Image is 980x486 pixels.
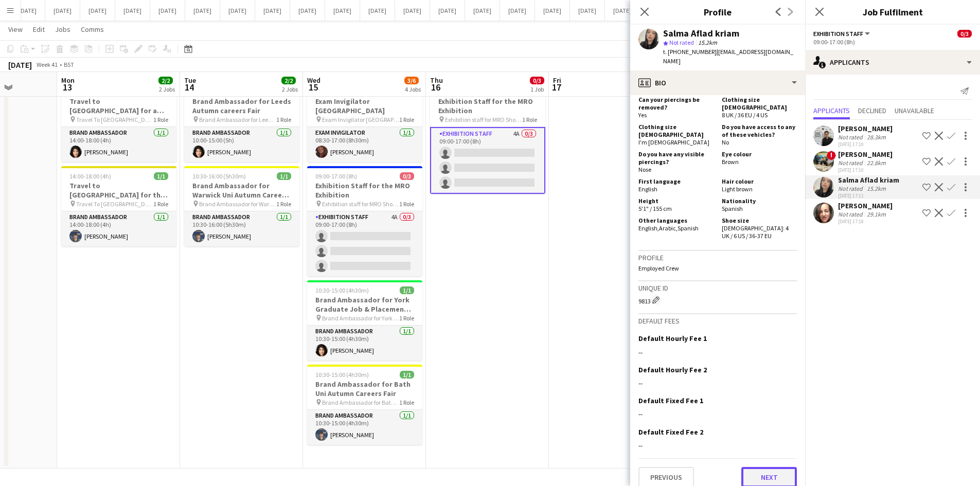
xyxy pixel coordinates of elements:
[722,185,753,193] span: Light brown
[813,30,863,38] span: Exhibition Staff
[29,23,49,36] a: Edit
[360,1,395,21] button: [DATE]
[61,211,176,246] app-card-role: Brand Ambassador1/114:00-18:00 (4h)[PERSON_NAME]
[399,200,414,208] span: 1 Role
[638,409,797,419] div: --
[722,150,797,158] h5: Eye colour
[184,127,299,162] app-card-role: Brand Ambassador1/110:00-15:00 (5h)[PERSON_NAME]
[277,172,291,180] span: 1/1
[199,200,276,208] span: Brand Ambassador for Warwick Uni Autumn Careers Fair
[430,76,443,85] span: Thu
[183,81,196,93] span: 14
[400,286,414,294] span: 1/1
[307,97,422,115] h3: Exam Invigilator [GEOGRAPHIC_DATA]
[60,81,75,93] span: 13
[669,39,694,46] span: Not rated
[306,81,320,93] span: 15
[184,82,299,162] div: 10:00-15:00 (5h)1/1Brand Ambassador for Leeds Autumn careers Fair Brand Ambassador for Leeds Autu...
[290,1,325,21] button: [DATE]
[76,116,153,123] span: Travel To [GEOGRAPHIC_DATA] for Recruitment fair
[630,70,805,95] div: Bio
[638,185,657,193] span: English
[69,172,111,180] span: 14:00-18:00 (4h)
[638,166,651,173] span: Nose
[33,25,45,34] span: Edit
[276,200,291,208] span: 1 Role
[663,48,793,65] span: | [EMAIL_ADDRESS][DOMAIN_NAME]
[322,314,399,322] span: Brand Ambassador for York Graduate Job & Placement Fair fair
[678,224,699,232] span: Spanish
[638,197,714,205] h5: Height
[399,399,414,406] span: 1 Role
[838,192,899,199] div: [DATE] 17:11
[553,76,561,85] span: Fri
[895,107,934,114] span: Unavailable
[10,1,45,21] button: [DATE]
[154,172,168,180] span: 1/1
[722,217,797,224] h5: Shoe size
[76,200,153,208] span: Travel To [GEOGRAPHIC_DATA] for Autumn Careers Fair on [DATE]
[638,396,703,405] h3: Default Fixed Fee 1
[638,283,797,293] h3: Unique ID
[638,224,659,232] span: English ,
[184,211,299,246] app-card-role: Brand Ambassador1/110:30-16:00 (5h30m)[PERSON_NAME]
[77,23,108,36] a: Comms
[638,441,797,450] div: --
[61,166,176,246] app-job-card: 14:00-18:00 (4h)1/1Travel to [GEOGRAPHIC_DATA] for the Autumn Careers fair on [DATE] Travel To [G...
[184,166,299,246] app-job-card: 10:30-16:00 (5h30m)1/1Brand Ambassador for Warwick Uni Autumn Careers Fair Brand Ambassador for W...
[722,205,743,212] span: Spanish
[445,116,522,123] span: Exhibition staff for MRO Show at excel
[430,127,545,194] app-card-role: Exhibition Staff4A0/309:00-17:00 (8h)
[307,280,422,361] app-job-card: 10:30-15:00 (4h30m)1/1Brand Ambassador for York Graduate Job & Placement Fair Brand Ambassador fo...
[638,217,714,224] h5: Other languages
[638,96,714,111] h5: Can your piercings be removed?
[858,107,886,114] span: Declined
[535,1,570,21] button: [DATE]
[61,76,75,85] span: Mon
[865,133,888,141] div: 28.3km
[45,1,80,21] button: [DATE]
[638,111,647,119] span: Yes
[307,76,320,85] span: Wed
[307,166,422,276] div: 09:00-17:00 (8h)0/3Exhibition Staff for the MRO Exhibition Exhibition staff for MRO Show at excel...
[315,286,369,294] span: 10:30-15:00 (4h30m)
[399,116,414,123] span: 1 Role
[638,123,714,138] h5: Clothing size [DEMOGRAPHIC_DATA]
[307,365,422,445] div: 10:30-15:00 (4h30m)1/1Brand Ambassador for Bath Uni Autumn Careers Fair Brand Ambassador for Bath...
[838,124,893,133] div: [PERSON_NAME]
[395,1,430,21] button: [DATE]
[307,326,422,361] app-card-role: Brand Ambassador1/110:30-15:00 (4h30m)[PERSON_NAME]
[430,97,545,115] h3: Exhibition Staff for the MRO Exhibition
[522,116,537,123] span: 1 Role
[8,60,32,70] div: [DATE]
[638,177,714,185] h5: First language
[153,200,168,208] span: 1 Role
[722,224,789,240] span: [DEMOGRAPHIC_DATA]: 4 UK / 6 US / 36-37 EU
[405,85,421,93] div: 4 Jobs
[530,85,544,93] div: 1 Job
[51,23,75,36] a: Jobs
[322,200,399,208] span: Exhibition staff for MRO Show at excel
[220,1,255,21] button: [DATE]
[399,314,414,322] span: 1 Role
[322,399,399,406] span: Brand Ambassador for Bath Uni Autumn Careers Fair
[663,29,739,38] div: Salma Aflad kriam
[255,1,290,21] button: [DATE]
[838,201,893,210] div: [PERSON_NAME]
[61,82,176,162] div: 14:00-18:00 (4h)1/1Travel to [GEOGRAPHIC_DATA] for a recruitment fair Travel To [GEOGRAPHIC_DATA]...
[865,159,888,167] div: 22.8km
[722,177,797,185] h5: Hair colour
[430,82,545,194] div: 09:00-17:00 (8h)0/3Exhibition Staff for the MRO Exhibition Exhibition staff for MRO Show at excel...
[722,96,797,111] h5: Clothing size [DEMOGRAPHIC_DATA]
[185,1,220,21] button: [DATE]
[192,172,246,180] span: 10:30-16:00 (5h30m)
[307,380,422,398] h3: Brand Ambassador for Bath Uni Autumn Careers Fair
[429,81,443,93] span: 16
[838,175,899,185] div: Salma Aflad kriam
[813,30,871,38] button: Exhibition Staff
[722,123,797,138] h5: Do you have access to any of these vehicles?
[61,127,176,162] app-card-role: Brand Ambassador1/114:00-18:00 (4h)[PERSON_NAME]
[159,85,175,93] div: 2 Jobs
